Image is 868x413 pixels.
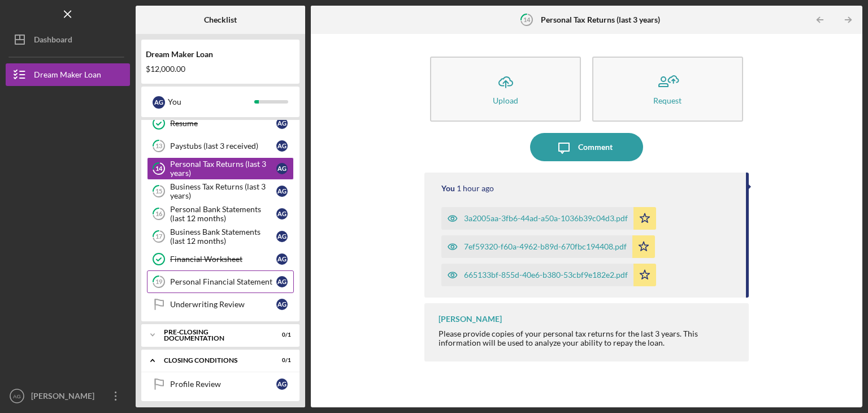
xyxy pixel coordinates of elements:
[155,165,163,173] tspan: 14
[276,299,288,310] div: A G
[464,214,628,223] div: 3a2005aa-3fb6-44ad-a50a-1036b39c04d3.pdf
[170,227,276,246] div: Business Bank Statements (last 12 months)
[28,385,102,410] div: [PERSON_NAME]
[441,235,655,258] button: 7ef59320-f60a-4962-b89d-670fbc194408.pdf
[653,96,682,105] div: Request
[168,92,254,111] div: You
[153,96,165,109] div: A G
[493,96,518,105] div: Upload
[147,135,294,157] a: 13Paystubs (last 3 received)AG
[276,253,288,265] div: A G
[170,182,276,200] div: Business Tax Returns (last 3 years)
[170,119,276,128] div: Resume
[204,15,237,24] b: Checklist
[439,315,502,324] div: [PERSON_NAME]
[13,393,21,399] text: AG
[147,270,294,293] a: 19Personal Financial StatementAG
[464,242,627,251] div: 7ef59320-f60a-4962-b89d-670fbc194408.pdf
[146,50,295,59] div: Dream Maker Loan
[170,141,276,150] div: Paystubs (last 3 received)
[155,278,163,286] tspan: 19
[147,373,294,395] a: Profile ReviewAG
[147,203,294,225] a: 16Personal Bank Statements (last 12 months)AG
[147,112,294,135] a: ResumeAG
[276,378,288,390] div: A G
[523,16,531,23] tspan: 14
[276,186,288,197] div: A G
[34,28,72,54] div: Dashboard
[170,160,276,178] div: Personal Tax Returns (last 3 years)
[276,163,288,174] div: A G
[441,207,656,230] button: 3a2005aa-3fb6-44ad-a50a-1036b39c04d3.pdf
[276,118,288,129] div: A G
[271,357,291,364] div: 0 / 1
[6,63,130,86] button: Dream Maker Loan
[147,225,294,248] a: 17Business Bank Statements (last 12 months)AG
[276,140,288,152] div: A G
[6,385,130,407] button: AG[PERSON_NAME]
[592,57,743,122] button: Request
[170,277,276,286] div: Personal Financial Statement
[147,248,294,270] a: Financial WorksheetAG
[170,380,276,389] div: Profile Review
[441,184,455,193] div: You
[530,133,643,161] button: Comment
[441,264,656,286] button: 665133bf-855d-40e6-b380-53cbf9e182e2.pdf
[578,133,613,161] div: Comment
[430,57,581,122] button: Upload
[439,329,737,347] div: Please provide copies of your personal tax returns for the last 3 years. This information will be...
[155,233,163,240] tspan: 17
[155,143,162,150] tspan: 13
[164,357,263,364] div: Closing Conditions
[170,205,276,223] div: Personal Bank Statements (last 12 months)
[276,231,288,242] div: A G
[170,255,276,264] div: Financial Worksheet
[164,329,263,342] div: Pre-Closing Documentation
[147,157,294,180] a: 14Personal Tax Returns (last 3 years)AG
[34,63,101,89] div: Dream Maker Loan
[155,210,163,218] tspan: 16
[6,28,130,51] button: Dashboard
[170,300,276,309] div: Underwriting Review
[541,15,660,24] b: Personal Tax Returns (last 3 years)
[146,64,295,74] div: $12,000.00
[464,270,628,279] div: 665133bf-855d-40e6-b380-53cbf9e182e2.pdf
[457,184,494,193] time: 2025-09-29 15:59
[271,332,291,338] div: 0 / 1
[147,293,294,316] a: Underwriting ReviewAG
[276,276,288,287] div: A G
[147,180,294,203] a: 15Business Tax Returns (last 3 years)AG
[276,208,288,220] div: A G
[155,188,162,195] tspan: 15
